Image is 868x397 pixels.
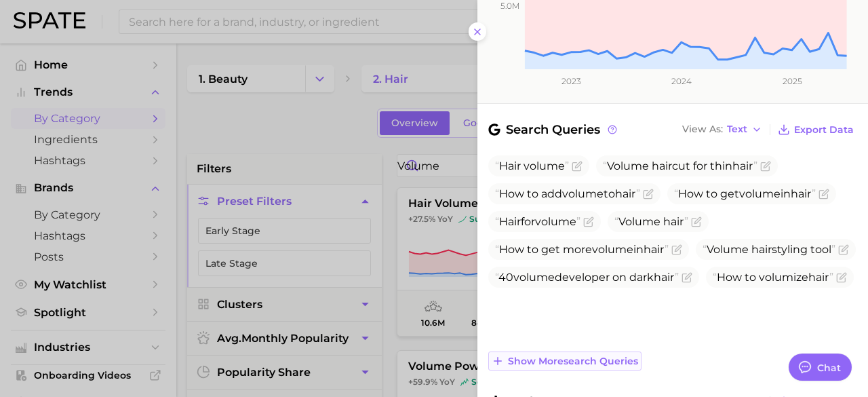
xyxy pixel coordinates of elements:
[703,243,835,256] span: styling tool
[808,271,829,284] span: hair
[652,159,672,172] span: hair
[513,271,555,284] span: volume
[607,159,649,172] span: Volume
[524,159,565,172] span: volume
[495,187,640,200] span: How to add to
[562,187,604,200] span: volume
[508,356,638,367] span: Show more search queries
[488,120,619,139] span: Search Queries
[663,215,684,228] span: hair
[592,243,633,256] span: volume
[791,187,812,200] span: hair
[836,272,847,283] button: Flag as miscategorized or irrelevant
[583,216,594,227] button: Flag as miscategorized or irrelevant
[654,271,675,284] span: hair
[671,76,692,86] tspan: 2024
[643,189,654,200] button: Flag as miscategorized or irrelevant
[739,187,781,200] span: volume
[751,243,772,256] span: hair
[760,161,771,172] button: Flag as miscategorized or irrelevant
[727,126,747,133] span: Text
[644,243,665,256] span: hair
[495,243,669,256] span: How to get more in
[838,244,849,255] button: Flag as miscategorized or irrelevant
[679,121,766,138] button: View AsText
[495,215,580,228] span: for
[818,189,829,200] button: Flag as miscategorized or irrelevant
[707,243,749,256] span: Volume
[618,215,660,228] span: Volume
[499,215,521,228] span: Hair
[774,120,857,139] button: Export Data
[682,126,723,133] span: View As
[561,76,581,86] tspan: 2023
[488,352,642,371] button: Show moresearch queries
[783,76,802,86] tspan: 2025
[794,124,854,136] span: Export Data
[713,271,833,284] span: How to volumize
[682,272,692,283] button: Flag as miscategorized or irrelevant
[535,215,576,228] span: volume
[671,244,682,255] button: Flag as miscategorized or irrelevant
[572,161,583,172] button: Flag as miscategorized or irrelevant
[495,271,679,284] span: 40 developer on dark
[499,159,521,172] span: Hair
[691,216,702,227] button: Flag as miscategorized or irrelevant
[603,159,757,172] span: cut for thin
[674,187,816,200] span: How to get in
[732,159,753,172] span: hair
[615,187,636,200] span: hair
